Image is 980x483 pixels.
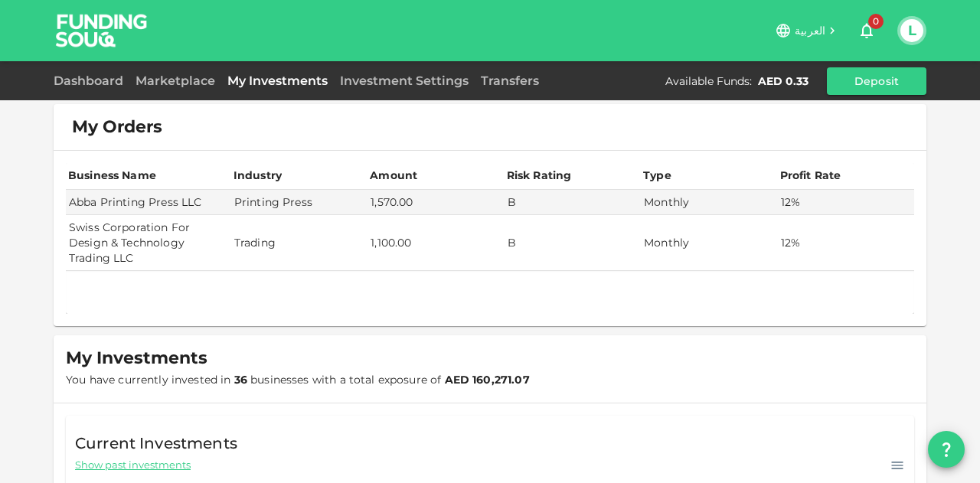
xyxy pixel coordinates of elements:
[641,190,777,215] td: Monthly
[234,166,282,184] div: Industry
[367,215,504,271] td: 1,100.00
[75,431,237,455] span: Current Investments
[72,116,162,138] span: My Orders
[641,215,777,271] td: Monthly
[643,166,674,184] div: Type
[475,73,545,88] a: Transfers
[367,190,504,215] td: 1,570.00
[928,431,965,468] button: question
[54,73,129,88] a: Dashboard
[758,73,808,89] div: AED 0.33
[851,15,882,46] button: 0
[665,73,752,89] div: Available Funds :
[868,14,884,29] span: 0
[505,215,641,271] td: B
[66,348,207,369] span: My Investments
[231,215,367,271] td: Trading
[234,373,247,387] strong: 36
[827,67,926,95] button: Deposit
[778,215,915,271] td: 12%
[75,458,191,472] span: Show past investments
[68,166,156,184] div: Business Name
[66,190,231,215] td: Abba Printing Press LLC
[334,73,475,88] a: Investment Settings
[780,166,841,184] div: Profit Rate
[129,73,221,88] a: Marketplace
[445,373,530,387] strong: AED 160,271.07
[900,19,923,42] button: L
[505,190,641,215] td: B
[66,215,231,271] td: Swiss Corporation For Design & Technology Trading LLC
[221,73,334,88] a: My Investments
[66,373,530,387] span: You have currently invested in businesses with a total exposure of
[795,24,825,38] span: العربية
[231,190,367,215] td: Printing Press
[370,166,417,184] div: Amount
[507,166,572,184] div: Risk Rating
[778,190,915,215] td: 12%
